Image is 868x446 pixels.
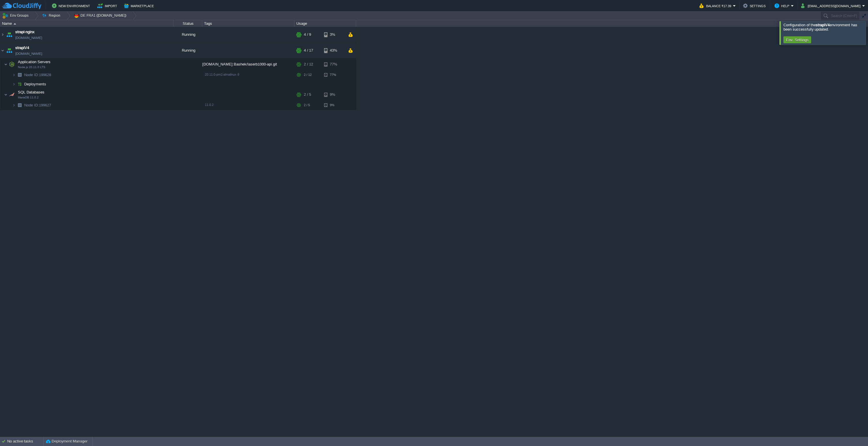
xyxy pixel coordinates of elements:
[17,60,51,64] a: Application ServersNode.js 20.11.0 LTS
[4,59,8,70] img: AMDAwAAAACH5BAEAAAAALAAAAAABAAEAAAICRAEAOw==
[24,72,52,77] span: 199628
[202,59,295,70] div: [DOMAIN_NAME]:Bashek/laserb1000-api.git
[24,82,47,87] a: Deployments
[173,27,202,42] div: Running
[324,59,343,70] div: 77%
[74,12,128,20] button: DE FRA1 ([DOMAIN_NAME])
[16,70,24,79] img: AMDAwAAAACH5BAEAAAAALAAAAAABAAEAAAICRAEAOw==
[24,103,39,107] span: Node ID:
[24,103,52,108] a: Node ID:199627
[775,2,791,9] button: Help
[17,90,45,94] a: SQL DatabasesMariaDB 11.0.2
[24,72,52,77] a: Node ID:199628
[1,20,173,27] div: Name
[324,101,343,110] div: 9%
[15,45,29,51] a: strapiV4
[12,70,16,79] img: AMDAwAAAACH5BAEAAAAALAAAAAABAAEAAAICRAEAOw==
[5,43,13,58] img: AMDAwAAAACH5BAEAAAAALAAAAAABAAEAAAICRAEAOw==
[15,29,35,35] a: strapi-nginx
[205,103,214,106] span: 11.0.2
[24,73,39,77] span: Node ID:
[205,73,239,76] span: 20.11.0-pm2-almalinux-9
[324,70,343,79] div: 77%
[12,80,16,89] img: AMDAwAAAACH5BAEAAAAALAAAAAABAAEAAAICRAEAOw==
[784,37,810,42] button: Env. Settings
[8,89,16,100] img: AMDAwAAAACH5BAEAAAAALAAAAAABAAEAAAICRAEAOw==
[304,43,313,58] div: 4 / 17
[18,65,45,69] span: Node.js 20.11.0 LTS
[0,27,5,42] img: AMDAwAAAACH5BAEAAAAALAAAAAABAAEAAAICRAEAOw==
[304,89,311,100] div: 2 / 5
[304,27,311,42] div: 4 / 9
[46,438,87,444] button: Deployment Manager
[801,2,862,9] button: [EMAIL_ADDRESS][DOMAIN_NAME]
[7,437,43,446] div: No active tasks
[24,103,52,108] span: 199627
[174,20,202,27] div: Status
[295,20,356,27] div: Usage
[42,12,62,20] button: Region
[324,89,343,100] div: 9%
[97,2,119,9] button: Import
[324,43,343,58] div: 43%
[816,23,830,27] b: strapiV4
[304,70,312,79] div: 2 / 12
[15,51,42,57] a: [DOMAIN_NAME]
[4,89,8,100] img: AMDAwAAAACH5BAEAAAAALAAAAAABAAEAAAICRAEAOw==
[14,23,16,25] img: AMDAwAAAACH5BAEAAAAALAAAAAABAAEAAAICRAEAOw==
[173,43,202,58] div: Running
[2,2,41,10] img: CloudJiffy
[5,27,13,42] img: AMDAwAAAACH5BAEAAAAALAAAAAABAAEAAAICRAEAOw==
[324,27,343,42] div: 3%
[0,43,5,58] img: AMDAwAAAACH5BAEAAAAALAAAAAABAAEAAAICRAEAOw==
[699,2,733,9] button: Balance ₹17.39
[17,59,51,64] span: Application Servers
[16,80,24,89] img: AMDAwAAAACH5BAEAAAAALAAAAAABAAEAAAICRAEAOw==
[16,101,24,110] img: AMDAwAAAACH5BAEAAAAALAAAAAABAAEAAAICRAEAOw==
[743,2,767,9] button: Settings
[783,23,857,31] span: Configuration of the environment has been successfully updated.
[2,12,31,20] button: Env Groups
[124,2,156,9] button: Marketplace
[8,59,16,70] img: AMDAwAAAACH5BAEAAAAALAAAAAABAAEAAAICRAEAOw==
[52,2,92,9] button: New Environment
[15,35,42,41] a: [DOMAIN_NAME]
[203,20,294,27] div: Tags
[844,423,862,440] iframe: chat widget
[304,101,310,110] div: 2 / 5
[17,90,45,95] span: SQL Databases
[18,96,39,99] span: MariaDB 11.0.2
[304,59,313,70] div: 2 / 12
[12,101,16,110] img: AMDAwAAAACH5BAEAAAAALAAAAAABAAEAAAICRAEAOw==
